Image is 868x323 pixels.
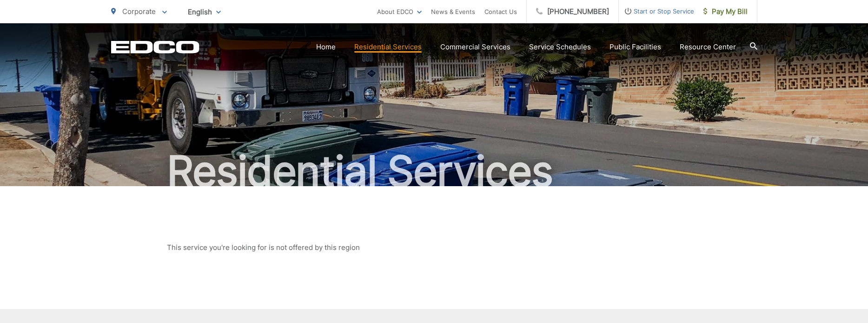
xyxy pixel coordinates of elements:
[377,6,422,17] a: About EDCO
[610,41,661,53] a: Public Facilities
[167,242,702,253] p: This service you're looking for is not offered by this region
[680,41,736,53] a: Resource Center
[181,4,228,20] span: English
[431,6,475,17] a: News & Events
[122,7,156,16] span: Corporate
[316,41,336,53] a: Home
[703,6,748,17] span: Pay My Bill
[529,41,591,53] a: Service Schedules
[484,6,517,17] a: Contact Us
[440,41,510,53] a: Commercial Services
[111,148,757,195] h2: Residential Services
[354,41,422,53] a: Residential Services
[111,40,199,54] a: EDCD logo. Return to the homepage.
